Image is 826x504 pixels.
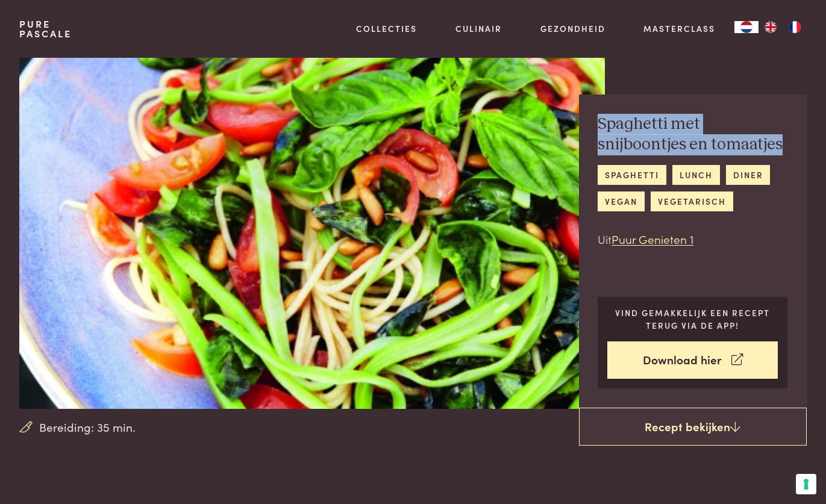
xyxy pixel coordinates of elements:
aside: Language selected: Nederlands [734,21,807,33]
p: Uit [598,231,787,248]
a: vegan [598,191,644,211]
a: PurePascale [19,19,72,39]
button: Uw voorkeuren voor toestemming voor trackingtechnologieën [796,474,816,494]
a: Puur Genieten 1 [612,231,693,247]
ul: Language list [759,21,807,33]
a: vegetarisch [651,191,733,211]
a: NL [734,21,759,33]
a: Culinair [455,22,502,35]
a: Masterclass [643,22,715,35]
a: Download hier [607,341,778,379]
a: Gezondheid [540,22,605,35]
a: lunch [672,165,719,185]
span: Bereiding: 35 min. [39,418,136,436]
a: FR [783,21,807,33]
a: diner [726,165,770,185]
a: spaghetti [598,165,666,185]
a: Recept bekijken [579,408,807,446]
h2: Spaghetti met snijboontjes en tomaatjes [598,114,787,155]
a: Collecties [356,22,417,35]
div: Language [734,21,759,33]
img: Spaghetti met snijboontjes en tomaatjes [19,58,605,409]
a: EN [759,21,783,33]
p: Vind gemakkelijk een recept terug via de app! [607,306,778,331]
